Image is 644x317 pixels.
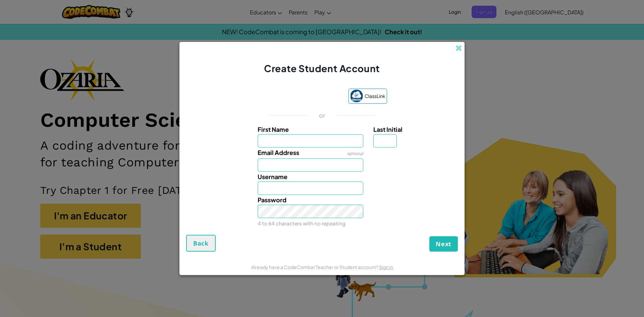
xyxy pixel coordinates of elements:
span: Next [436,240,451,248]
span: ClassLink [365,91,385,101]
span: optional [347,151,363,156]
small: 4 to 64 characters with no repeating [258,220,345,226]
iframe: Sign in with Google Button [254,89,345,104]
p: or [319,111,325,119]
span: Email Address [258,149,299,156]
span: Username [258,173,287,180]
span: Last Initial [373,125,402,133]
span: First Name [258,125,289,133]
button: Back [186,235,216,252]
span: Create Student Account [264,62,380,74]
span: Password [258,196,286,204]
img: classlink-logo-small.png [350,90,363,102]
a: Sign in [379,264,393,270]
button: Next [429,236,458,252]
span: Back [193,239,209,247]
span: Already have a CodeCombat Teacher or Student account? [251,264,379,270]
